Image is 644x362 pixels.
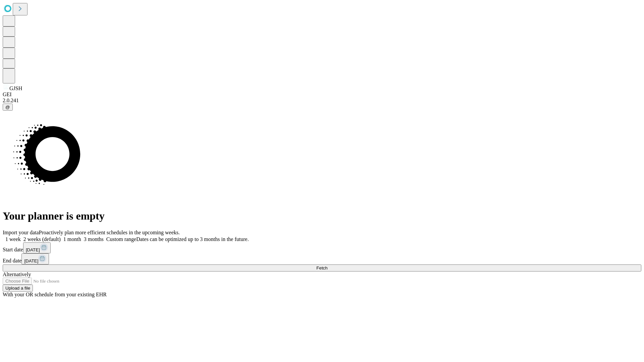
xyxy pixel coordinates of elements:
button: Fetch [3,264,641,271]
span: 2 weeks (default) [23,236,61,242]
div: 2.0.241 [3,98,641,104]
span: Dates can be optimized up to 3 months in the future. [136,236,249,242]
div: End date [3,253,641,264]
span: Import your data [3,230,39,235]
span: 1 week [5,236,21,242]
button: @ [3,104,13,111]
button: Upload a file [3,285,33,292]
button: [DATE] [23,242,51,253]
h1: Your planner is empty [3,210,641,222]
div: GEI [3,92,641,98]
span: Fetch [316,265,327,270]
button: [DATE] [21,253,49,264]
span: Alternatively [3,271,31,277]
span: [DATE] [24,258,38,263]
span: With your OR schedule from your existing EHR [3,292,107,297]
span: Proactively plan more efficient schedules in the upcoming weeks. [39,230,180,235]
span: Custom range [106,236,136,242]
div: Start date [3,242,641,253]
span: [DATE] [26,247,40,252]
span: 1 month [63,236,81,242]
span: 3 months [84,236,104,242]
span: GJSH [9,85,22,91]
span: @ [5,105,10,110]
